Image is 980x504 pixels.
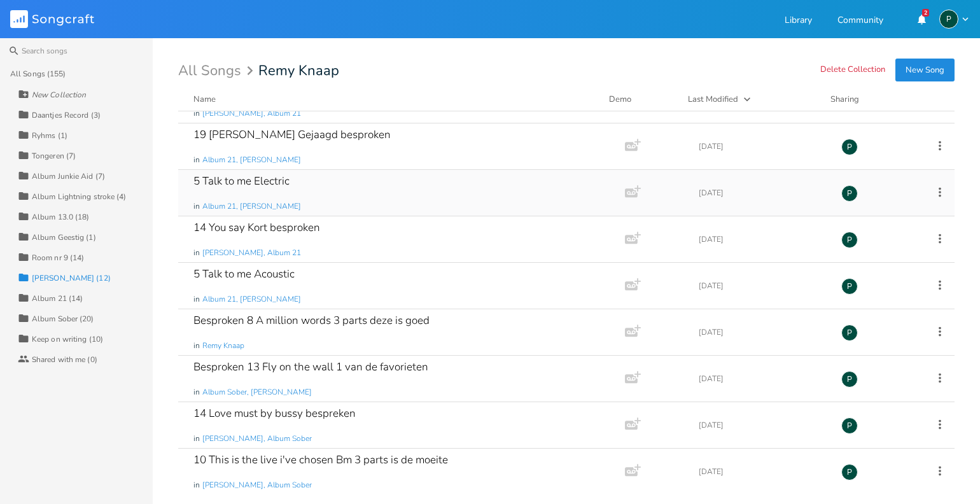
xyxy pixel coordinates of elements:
[193,201,200,212] span: in
[32,91,86,99] div: New Collection
[32,132,67,139] div: Ryhms (1)
[841,325,858,341] div: Piepo
[688,94,738,105] div: Last Modified
[193,315,430,326] div: Besproken 8 A million words 3 parts deze is goed
[699,235,826,243] div: [DATE]
[841,417,858,434] div: Piepo
[193,129,391,140] div: 19 [PERSON_NAME] Gejaagd besproken
[820,65,885,76] button: Delete Collection
[193,222,320,233] div: 14 You say Kort besproken
[32,254,84,262] div: Room nr 9 (14)
[841,464,858,480] div: Piepo
[699,143,826,150] div: [DATE]
[688,93,815,106] button: Last Modified
[699,375,826,382] div: [DATE]
[609,93,673,106] div: Demo
[193,176,290,186] div: 5 Talk to me Electric
[785,16,812,27] a: Library
[193,93,594,106] button: Name
[193,155,200,165] span: in
[193,269,295,279] div: 5 Talk to me Acoustic
[202,294,301,305] span: Album 21, [PERSON_NAME]
[258,64,339,78] span: Remy Knaap
[202,201,301,212] span: Album 21, [PERSON_NAME]
[193,108,200,119] span: in
[32,213,90,221] div: Album 13.0 (18)
[202,387,312,398] span: Album Sober, [PERSON_NAME]
[202,248,301,258] span: [PERSON_NAME], Album 21
[922,9,929,17] div: 2
[32,335,103,343] div: Keep on writing (10)
[32,172,105,180] div: Album Junkie Aid (7)
[10,70,66,78] div: All Songs (155)
[193,94,216,105] div: Name
[939,10,970,29] button: P
[193,408,356,419] div: 14 Love must by bussy bespreken
[202,155,301,165] span: Album 21, [PERSON_NAME]
[193,433,200,444] span: in
[202,480,312,491] span: [PERSON_NAME], Album Sober
[841,371,858,388] div: Piepo
[699,328,826,336] div: [DATE]
[178,65,257,77] div: All Songs
[32,111,101,119] div: Daantjes Record (3)
[32,234,96,241] div: Album Geestig (1)
[32,356,97,363] div: Shared with me (0)
[193,387,200,398] span: in
[202,340,244,351] span: Remy Knaap
[193,361,428,372] div: Besproken 13 Fly on the wall 1 van de favorieten
[699,421,826,429] div: [DATE]
[32,274,111,282] div: [PERSON_NAME] (12)
[841,278,858,295] div: Piepo
[841,185,858,202] div: Piepo
[699,189,826,197] div: [DATE]
[202,108,301,119] span: [PERSON_NAME], Album 21
[193,340,200,351] span: in
[32,152,76,160] div: Tongeren (7)
[193,248,200,258] span: in
[939,10,958,29] div: Piepo
[193,294,200,305] span: in
[909,8,934,31] button: 2
[202,433,312,444] span: [PERSON_NAME], Album Sober
[837,16,883,27] a: Community
[895,59,955,81] button: New Song
[699,282,826,290] div: [DATE]
[841,139,858,155] div: Piepo
[841,232,858,248] div: Piepo
[193,454,448,465] div: 10 This is the live i've chosen Bm 3 parts is de moeite
[32,315,94,323] div: Album Sober (20)
[32,295,83,302] div: Album 21 (14)
[830,93,907,106] div: Sharing
[699,468,826,475] div: [DATE]
[193,480,200,491] span: in
[32,193,127,200] div: Album Lightning stroke (4)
